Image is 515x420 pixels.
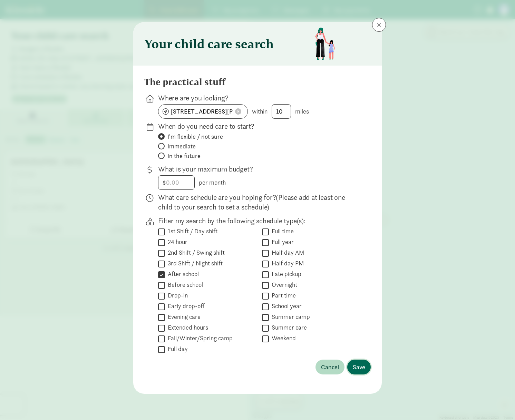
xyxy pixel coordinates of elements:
[167,142,196,150] span: Immediate
[165,302,204,310] label: Early drop-off
[165,270,199,278] label: After school
[199,178,226,186] span: per month
[165,227,217,235] label: 1st Shift / Day shift
[269,227,294,235] label: Full time
[158,121,360,131] p: When do you need care to start?
[353,362,365,372] span: Save
[165,313,201,321] label: Evening care
[158,105,247,118] input: enter zipcode or address
[165,259,223,267] label: 3rd Shift / Night shift
[321,362,339,372] span: Cancel
[269,291,296,300] label: Part time
[158,93,360,103] p: Where are you looking?
[269,238,294,246] label: Full year
[158,164,360,174] p: What is your maximum budget?
[269,334,296,342] label: Weekend
[269,302,302,310] label: School year
[269,281,297,289] label: Overnight
[144,77,225,88] h4: The practical stuff
[167,133,223,141] span: I'm flexible / not sure
[165,334,233,342] label: Fall/Winter/Spring camp
[165,281,203,289] label: Before school
[252,107,268,115] span: within
[158,193,345,212] span: (Please add at least one child to your search to set a schedule)
[269,248,304,257] label: Half day AM
[269,313,310,321] label: Summer camp
[269,270,301,278] label: Late pickup
[165,248,225,257] label: 2nd Shift / Swing shift
[165,345,188,353] label: Full day
[315,360,344,374] button: Cancel
[165,238,187,246] label: 24 hour
[269,323,307,332] label: Summer care
[158,176,194,189] input: 0.00
[158,216,360,226] p: Filter my search by the following schedule type(s):
[347,360,371,374] button: Save
[165,291,188,300] label: Drop-in
[167,152,201,160] span: In the future
[269,259,304,267] label: Half day PM
[144,37,274,51] h3: Your child care search
[158,193,360,212] p: What care schedule are you hoping for?
[295,107,309,115] span: miles
[165,323,208,332] label: Extended hours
